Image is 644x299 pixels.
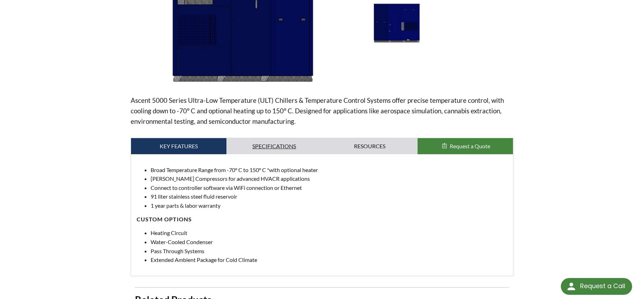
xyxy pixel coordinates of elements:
h4: Custom Options [137,216,508,223]
li: [PERSON_NAME] Compressors for advanced HVACR applications [151,174,508,183]
li: 1 year parts & labor warranty [151,201,508,210]
li: Extended Ambient Package for Cold Climate [151,255,508,264]
div: Request a Call [580,278,625,294]
li: 91 liter stainless steel fluid reservoir [151,192,508,201]
span: Request a Quote [450,143,490,149]
a: Resources [322,138,418,154]
img: Ascent Chiller 5000 Series 4 [360,2,433,43]
a: Key Features [131,138,226,154]
div: Request a Call [561,278,632,295]
a: Specifications [226,138,322,154]
button: Request a Quote [418,138,513,154]
li: Pass Through Systems [151,247,508,256]
li: Broad Temperature Range from -70° C to 150° C *with optional heater [151,165,508,175]
p: Ascent 5000 Series Ultra-Low Temperature (ULT) Chillers & Temperature Control Systems offer preci... [131,95,514,127]
li: Connect to controller software via WiFi connection or Ethernet [151,183,508,192]
li: Heating Circuit [151,228,508,237]
img: round button [566,281,577,292]
li: Water-Cooled Condenser [151,237,508,247]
